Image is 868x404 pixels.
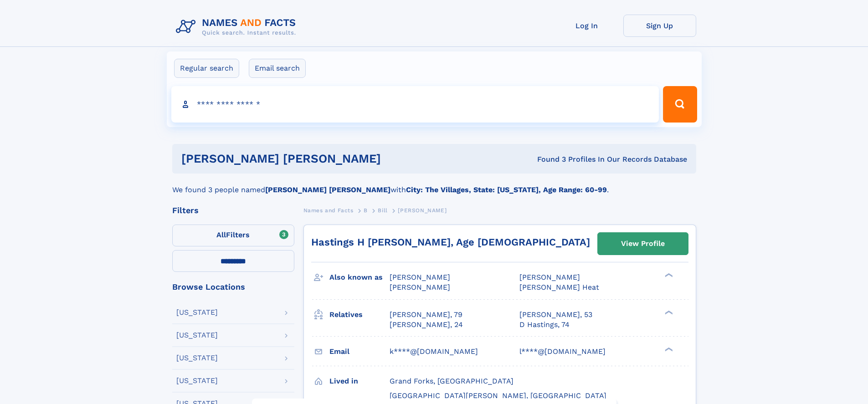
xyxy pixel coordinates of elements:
[329,344,390,359] h3: Email
[390,377,514,385] span: Grand Forks, [GEOGRAPHIC_DATA]
[550,15,623,37] a: Log In
[378,207,387,214] span: Bill
[216,230,226,239] span: All
[172,283,294,291] div: Browse Locations
[174,59,239,78] label: Regular search
[519,283,599,291] span: [PERSON_NAME] Heat
[329,373,390,389] h3: Lived in
[406,185,607,194] b: City: The Villages, State: [US_STATE], Age Range: 60-99
[519,310,592,320] a: [PERSON_NAME], 53
[390,320,463,330] a: [PERSON_NAME], 24
[390,391,606,400] span: [GEOGRAPHIC_DATA][PERSON_NAME], [GEOGRAPHIC_DATA]
[265,185,390,194] b: [PERSON_NAME] [PERSON_NAME]
[598,233,688,255] a: View Profile
[176,309,218,316] div: [US_STATE]
[364,205,368,216] a: B
[663,86,697,123] button: Search Button
[519,320,570,330] a: D Hastings, 74
[249,59,306,78] label: Email search
[390,310,462,320] a: [PERSON_NAME], 79
[398,207,447,214] span: [PERSON_NAME]
[176,377,218,384] div: [US_STATE]
[663,309,673,315] div: ❯
[519,273,580,281] span: [PERSON_NAME]
[378,205,387,216] a: Bill
[621,233,665,254] div: View Profile
[172,174,696,195] div: We found 3 people named with .
[364,207,368,214] span: B
[663,272,673,278] div: ❯
[176,354,218,362] div: [US_STATE]
[329,307,390,322] h3: Relatives
[390,283,450,291] span: [PERSON_NAME]
[181,153,459,164] h1: [PERSON_NAME] [PERSON_NAME]
[329,270,390,285] h3: Also known as
[623,15,696,37] a: Sign Up
[172,225,294,246] label: Filters
[176,332,218,339] div: [US_STATE]
[663,346,673,352] div: ❯
[459,154,687,164] div: Found 3 Profiles In Our Records Database
[171,86,659,123] input: search input
[303,205,354,216] a: Names and Facts
[390,273,450,281] span: [PERSON_NAME]
[311,236,590,248] a: Hastings H [PERSON_NAME], Age [DEMOGRAPHIC_DATA]
[172,15,303,39] img: Logo Names and Facts
[172,206,294,215] div: Filters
